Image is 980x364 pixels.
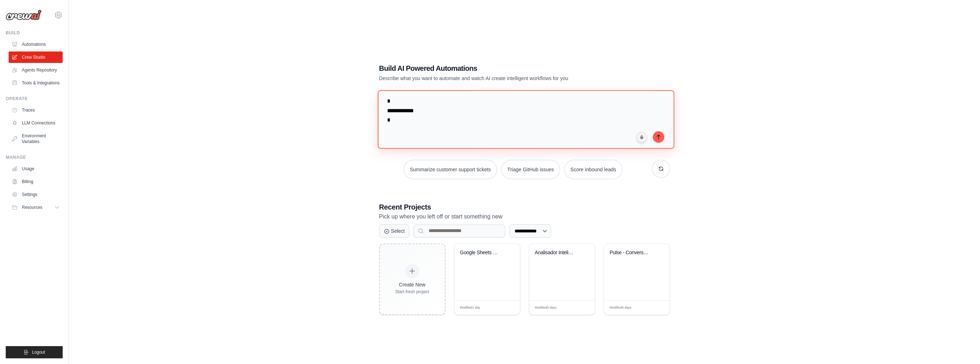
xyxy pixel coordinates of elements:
[9,39,63,50] a: Automations
[9,202,63,213] button: Resources
[610,250,653,256] div: Pulse - Conversational RAG Business Consultant
[9,130,63,147] a: Environment Variables
[6,346,63,358] button: Logout
[379,63,620,73] h1: Build AI Powered Automations
[6,154,63,160] div: Manage
[636,132,647,143] button: Click to speak your automation idea
[9,189,63,200] a: Settings
[503,305,509,310] span: Edit
[535,250,578,256] div: Analisador Inteligente de Metricas de Marketing
[22,205,42,210] span: Resources
[9,176,63,187] a: Billing
[9,163,63,174] a: Usage
[379,212,670,221] p: Pick up where you left off or start something new
[501,160,560,179] button: Triage GitHub issues
[564,160,622,179] button: Score inbound leads
[9,117,63,129] a: LLM Connections
[404,160,497,179] button: Summarize customer support tickets
[652,160,670,178] button: Get new suggestions
[9,104,63,116] a: Traces
[9,77,63,89] a: Tools & Integrations
[610,305,632,310] span: Modified 8 days
[6,10,42,20] img: Logo
[379,75,620,82] p: Describe what you want to automate and watch AI create intelligent workflows for you
[395,281,429,288] div: Create New
[9,64,63,76] a: Agents Repository
[379,202,670,212] h3: Recent Projects
[395,289,429,295] div: Start fresh project
[535,305,557,310] span: Modified 5 days
[578,305,584,310] span: Edit
[9,51,63,63] a: Crew Studio
[460,305,480,310] span: Modified 1 day
[32,349,45,355] span: Logout
[460,250,503,256] div: Google Sheets Chart Generator - Standardized JSON Output
[6,96,63,102] div: Operate
[652,305,658,310] span: Edit
[6,30,63,36] div: Build
[379,224,410,238] button: Select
